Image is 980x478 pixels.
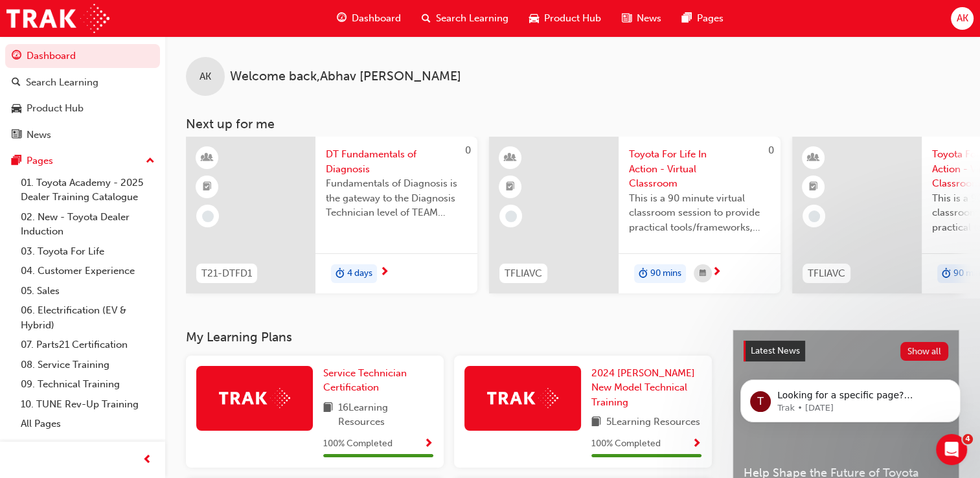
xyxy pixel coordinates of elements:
[186,330,712,345] h3: My Learning Plans
[622,10,632,27] span: news-icon
[202,211,214,222] span: learningRecordVerb_NONE-icon
[697,11,724,26] span: Pages
[12,130,21,141] span: news-icon
[142,452,152,468] span: prev-icon
[219,388,290,408] img: Trak
[380,267,389,279] span: next-icon
[326,176,467,220] span: Fundamentals of Diagnosis is the gateway to the Diagnosis Technician level of TEAM Training and s...
[27,154,53,168] div: Pages
[12,103,21,115] span: car-icon
[337,10,347,27] span: guage-icon
[963,434,973,444] span: 4
[347,266,372,281] span: 4 days
[591,366,701,410] a: 2024 [PERSON_NAME] New Model Technical Training
[16,355,160,375] a: 08. Service Training
[16,173,160,207] a: 01. Toyota Academy - 2025 Dealer Training Catalogue
[942,266,951,282] span: duration-icon
[323,367,407,394] span: Service Technician Certification
[5,41,160,149] button: DashboardSearch LearningProduct HubNews
[637,11,661,26] span: News
[505,266,542,281] span: TFLIAVC
[186,137,477,293] a: 0T21-DTFD1DT Fundamentals of DiagnosisFundamentals of Diagnosis is the gateway to the Diagnosis T...
[16,281,160,301] a: 05. Sales
[639,266,648,282] span: duration-icon
[744,341,948,361] a: Latest NewsShow all
[768,144,774,156] span: 0
[26,75,98,90] div: Search Learning
[323,437,393,451] span: 100 % Completed
[5,71,160,95] a: Search Learning
[230,69,461,84] span: Welcome back , Abhav [PERSON_NAME]
[5,149,160,173] button: Pages
[27,101,84,116] div: Product Hub
[629,191,770,235] span: This is a 90 minute virtual classroom session to provide practical tools/frameworks, behaviours a...
[606,415,700,431] span: 5 Learning Resources
[203,150,212,166] span: learningResourceType_INSTRUCTOR_LED-icon
[956,11,968,26] span: AK
[692,436,701,452] button: Show Progress
[519,5,611,32] a: car-iconProduct Hub
[650,266,681,281] span: 90 mins
[165,117,980,131] h3: Next up for me
[951,7,974,30] button: AK
[506,150,515,166] span: learningResourceType_INSTRUCTOR_LED-icon
[682,10,692,27] span: pages-icon
[323,400,333,429] span: book-icon
[465,144,471,156] span: 0
[27,128,51,142] div: News
[6,4,109,33] img: Trak
[199,69,211,84] span: AK
[5,44,160,68] a: Dashboard
[900,342,949,361] button: Show all
[422,10,431,27] span: search-icon
[808,266,845,281] span: TFLIAVC
[424,438,433,450] span: Show Progress
[5,97,160,120] a: Product Hub
[16,261,160,281] a: 04. Customer Experience
[809,150,818,166] span: learningResourceType_INSTRUCTOR_LED-icon
[692,438,701,450] span: Show Progress
[672,5,734,32] a: pages-iconPages
[591,367,695,408] span: 2024 [PERSON_NAME] New Model Technical Training
[809,179,818,196] span: booktick-icon
[489,137,781,293] a: 0TFLIAVCToyota For Life In Action - Virtual ClassroomThis is a 90 minute virtual classroom sessio...
[424,436,433,452] button: Show Progress
[338,400,433,429] span: 16 Learning Resources
[544,11,601,26] span: Product Hub
[16,374,160,394] a: 09. Technical Training
[751,345,800,356] span: Latest News
[336,266,345,282] span: duration-icon
[352,11,401,26] span: Dashboard
[506,179,515,196] span: booktick-icon
[529,10,539,27] span: car-icon
[629,147,770,191] span: Toyota For Life In Action - Virtual Classroom
[808,211,820,222] span: learningRecordVerb_NONE-icon
[201,266,252,281] span: T21-DTFD1
[323,366,433,395] a: Service Technician Certification
[326,5,411,32] a: guage-iconDashboard
[16,207,160,242] a: 02. New - Toyota Dealer Induction
[591,437,661,451] span: 100 % Completed
[487,388,558,408] img: Trak
[5,123,160,147] a: News
[203,179,212,196] span: booktick-icon
[591,415,601,431] span: book-icon
[146,153,155,170] span: up-icon
[936,434,967,465] iframe: Intercom live chat
[505,211,517,222] span: learningRecordVerb_NONE-icon
[721,352,980,443] iframe: Intercom notifications message
[436,11,508,26] span: Search Learning
[611,5,672,32] a: news-iconNews
[12,51,21,62] span: guage-icon
[16,242,160,262] a: 03. Toyota For Life
[12,155,21,167] span: pages-icon
[700,266,706,282] span: calendar-icon
[411,5,519,32] a: search-iconSearch Learning
[16,335,160,355] a: 07. Parts21 Certification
